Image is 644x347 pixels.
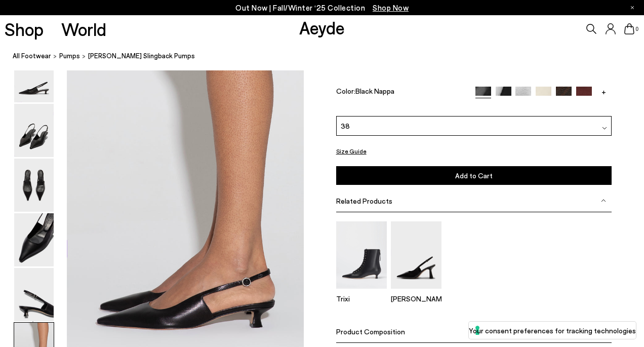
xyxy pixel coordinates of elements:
[59,51,80,61] a: pumps
[391,221,441,289] img: Fernanda Slingback Pumps
[235,2,409,14] p: Out Now | Fall/Winter ‘25 Collection
[336,145,367,158] button: Size Guide
[14,213,54,266] img: Catrina Slingback Pumps - Image 4
[469,322,636,339] button: Your consent preferences for tracking technologies
[336,221,387,289] img: Trixi Lace-Up Boots
[13,43,644,70] nav: breadcrumb
[299,17,345,38] a: Aeyde
[59,52,80,60] span: pumps
[336,87,467,99] div: Color:
[61,20,106,38] a: World
[13,51,51,61] a: All Footwear
[88,51,195,61] span: [PERSON_NAME] Slingback Pumps
[391,282,441,303] a: Fernanda Slingback Pumps [PERSON_NAME]
[373,3,409,12] span: Navigate to /collections/new-in
[355,87,394,96] span: Black Nappa
[5,20,44,38] a: Shop
[341,121,350,132] span: 38
[455,172,493,180] span: Add to Cart
[602,126,607,131] img: svg%3E
[634,26,639,32] span: 0
[469,325,636,336] label: Your consent preferences for tracking technologies
[391,295,441,303] p: [PERSON_NAME]
[601,199,606,204] img: svg%3E
[14,104,54,157] img: Catrina Slingback Pumps - Image 2
[336,282,387,303] a: Trixi Lace-Up Boots Trixi
[596,87,612,96] a: +
[14,268,54,321] img: Catrina Slingback Pumps - Image 5
[14,49,54,102] img: Catrina Slingback Pumps - Image 1
[336,327,405,336] span: Product Composition
[336,167,612,185] button: Add to Cart
[624,23,634,34] a: 0
[336,197,392,205] span: Related Products
[336,295,387,303] p: Trixi
[14,159,54,212] img: Catrina Slingback Pumps - Image 3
